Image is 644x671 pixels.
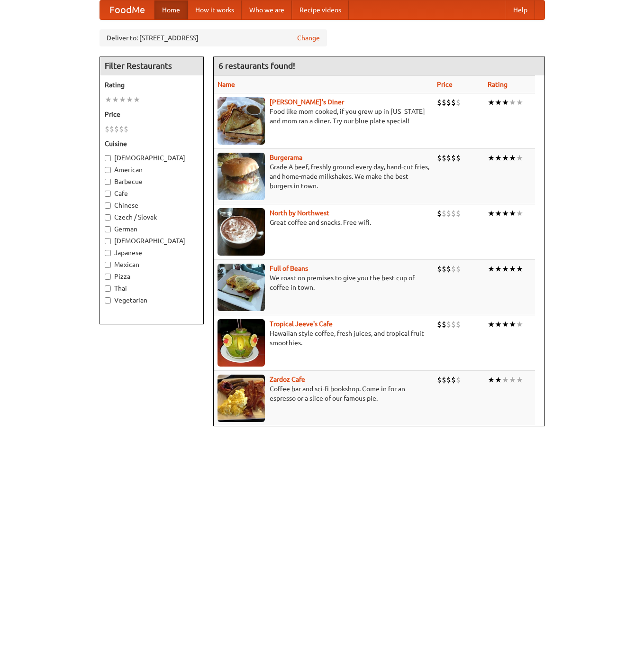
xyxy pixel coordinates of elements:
[100,29,327,46] div: Deliver to: [STREET_ADDRESS]
[105,260,199,269] label: Mexican
[105,110,199,119] h5: Price
[105,179,111,185] input: Barbecue
[105,226,111,232] input: German
[105,274,111,280] input: Pizza
[105,139,199,148] h5: Cuisine
[105,155,111,161] input: [DEMOGRAPHIC_DATA]
[105,248,199,257] label: Japanese
[105,153,199,163] label: [DEMOGRAPHIC_DATA]
[502,264,509,274] li: ★
[488,319,495,330] li: ★
[105,124,109,134] li: $
[437,208,442,219] li: $
[297,33,320,43] a: Change
[218,273,429,292] p: We roast on premises to give you the best cup of coffee in town.
[105,165,199,175] label: American
[502,319,509,330] li: ★
[442,97,446,108] li: $
[218,218,429,227] p: Great coffee and snacks. Free wifi.
[516,153,523,163] li: ★
[218,384,429,403] p: Coffee bar and sci-fi bookshop. Come in for an espresso or a slice of our famous pie.
[292,0,349,19] a: Recipe videos
[100,0,154,19] a: FoodMe
[446,208,451,219] li: $
[456,375,461,385] li: $
[509,153,516,163] li: ★
[488,97,495,108] li: ★
[495,319,502,330] li: ★
[451,264,456,274] li: $
[495,375,502,385] li: ★
[242,0,292,19] a: Who we are
[105,262,111,268] input: Mexican
[270,320,333,328] a: Tropical Jeeve's Cafe
[516,319,523,330] li: ★
[105,189,199,198] label: Cafe
[270,209,329,217] a: North by Northwest
[451,97,456,108] li: $
[495,97,502,108] li: ★
[218,264,265,311] img: beans.jpg
[442,375,446,385] li: $
[218,208,265,256] img: north.jpg
[126,94,133,105] li: ★
[218,319,265,367] img: jeeves.jpg
[105,177,199,186] label: Barbecue
[509,264,516,274] li: ★
[100,56,203,75] h4: Filter Restaurants
[488,81,508,88] a: Rating
[105,272,199,281] label: Pizza
[446,264,451,274] li: $
[437,319,442,330] li: $
[509,319,516,330] li: ★
[105,295,199,305] label: Vegetarian
[105,202,111,209] input: Chinese
[502,153,509,163] li: ★
[437,97,442,108] li: $
[442,153,446,163] li: $
[437,264,442,274] li: $
[446,153,451,163] li: $
[105,214,111,221] input: Czech / Slovak
[509,97,516,108] li: ★
[270,98,344,106] a: [PERSON_NAME]'s Diner
[509,375,516,385] li: ★
[516,97,523,108] li: ★
[442,319,446,330] li: $
[105,285,111,292] input: Thai
[488,264,495,274] li: ★
[218,97,265,145] img: sallys.jpg
[506,0,535,19] a: Help
[495,208,502,219] li: ★
[270,376,305,383] a: Zardoz Cafe
[114,124,119,134] li: $
[446,319,451,330] li: $
[437,375,442,385] li: $
[502,208,509,219] li: ★
[516,264,523,274] li: ★
[456,97,461,108] li: $
[105,80,199,90] h5: Rating
[516,208,523,219] li: ★
[154,0,188,19] a: Home
[502,375,509,385] li: ★
[105,236,199,246] label: [DEMOGRAPHIC_DATA]
[124,124,128,134] li: $
[270,154,302,161] a: Burgerama
[105,284,199,293] label: Thai
[218,375,265,422] img: zardoz.jpg
[105,224,199,234] label: German
[105,191,111,197] input: Cafe
[456,319,461,330] li: $
[509,208,516,219] li: ★
[119,94,126,105] li: ★
[133,94,140,105] li: ★
[446,97,451,108] li: $
[109,124,114,134] li: $
[442,208,446,219] li: $
[451,208,456,219] li: $
[218,153,265,200] img: burgerama.jpg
